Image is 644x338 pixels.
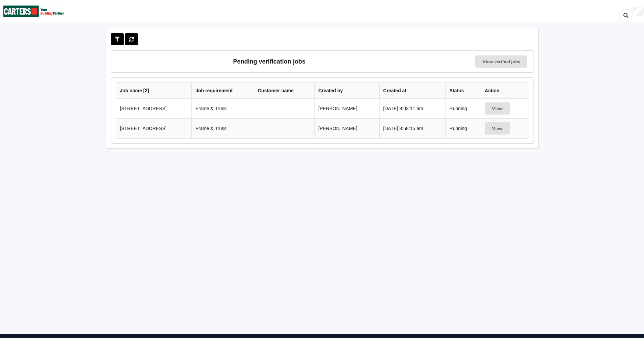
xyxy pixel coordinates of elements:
[633,7,644,17] div: User Profile
[314,83,379,99] th: Created by
[475,55,527,68] a: View verified jobs
[445,118,480,138] td: Running
[116,55,423,68] h3: Pending verification jobs
[254,83,314,99] th: Customer name
[3,0,64,22] img: Carters
[485,106,511,111] a: View
[445,99,480,118] td: Running
[191,118,254,138] td: Frame & Truss
[116,83,192,99] th: Job name [ 2 ]
[445,83,480,99] th: Status
[379,83,446,99] th: Created at
[379,118,446,138] td: [DATE] 8:58:15 am
[314,99,379,118] td: [PERSON_NAME]
[116,99,192,118] td: [STREET_ADDRESS]
[485,122,510,135] button: View
[485,102,510,115] button: View
[191,83,254,99] th: Job requirement
[379,99,446,118] td: [DATE] 9:03:11 am
[481,83,528,99] th: Action
[116,118,192,138] td: [STREET_ADDRESS]
[314,118,379,138] td: [PERSON_NAME]
[191,99,254,118] td: Frame & Truss
[485,126,511,131] a: View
